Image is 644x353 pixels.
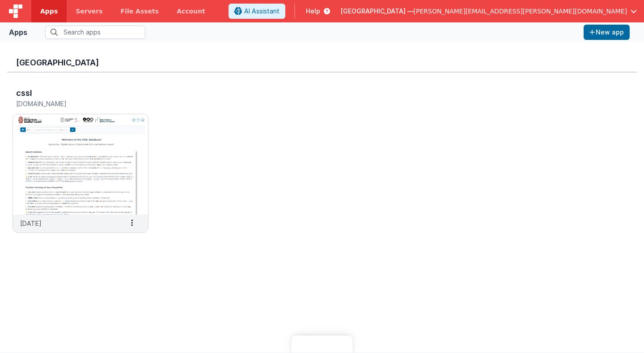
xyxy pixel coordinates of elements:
[121,7,159,16] span: File Assets
[20,219,42,228] p: [DATE]
[341,7,637,16] button: [GEOGRAPHIC_DATA] — [PERSON_NAME][EMAIL_ADDRESS][PERSON_NAME][DOMAIN_NAME]
[16,100,126,107] h5: [DOMAIN_NAME]
[16,58,628,67] h3: [GEOGRAPHIC_DATA]
[229,4,285,19] button: AI Assistant
[40,7,58,16] span: Apps
[9,27,27,38] div: Apps
[306,7,320,16] span: Help
[76,7,102,16] span: Servers
[244,7,280,16] span: AI Assistant
[16,89,32,98] h3: cssl
[414,7,627,16] span: [PERSON_NAME][EMAIL_ADDRESS][PERSON_NAME][DOMAIN_NAME]
[584,25,630,40] button: New app
[341,7,414,16] span: [GEOGRAPHIC_DATA] —
[45,26,145,39] input: Search apps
